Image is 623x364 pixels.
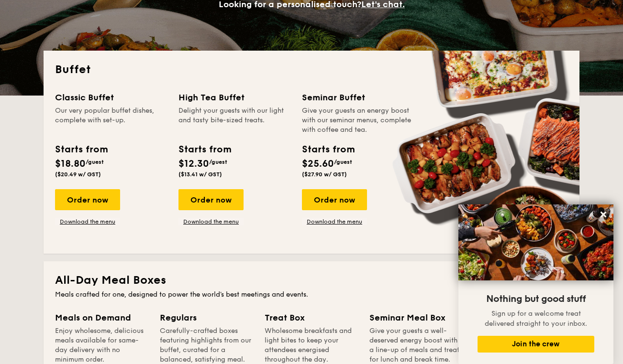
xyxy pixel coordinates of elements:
[178,218,244,225] a: Download the menu
[55,189,120,210] div: Order now
[178,171,222,178] span: ($13.41 w/ GST)
[485,310,587,328] span: Sign up for a welcome treat delivered straight to your inbox.
[55,91,167,104] div: Classic Buffet
[486,293,586,305] span: Nothing but good stuff
[160,311,253,324] div: Regulars
[209,159,227,165] span: /guest
[178,158,209,170] span: $12.30
[178,142,231,157] div: Starts from
[55,62,568,77] h2: Buffet
[265,311,358,324] div: Treat Box
[178,106,290,135] div: Delight your guests with our light and tasty bite-sized treats.
[55,273,568,288] h2: All-Day Meal Boxes
[55,311,148,324] div: Meals on Demand
[302,189,367,210] div: Order now
[302,142,354,157] div: Starts from
[302,158,334,170] span: $25.60
[302,218,367,225] a: Download the menu
[369,311,463,324] div: Seminar Meal Box
[55,158,86,170] span: $18.80
[55,218,120,225] a: Download the menu
[478,336,594,353] button: Join the crew
[302,91,414,104] div: Seminar Buffet
[55,142,107,157] div: Starts from
[86,159,104,165] span: /guest
[55,290,568,300] div: Meals crafted for one, designed to power the world's best meetings and events.
[334,159,352,165] span: /guest
[178,189,244,210] div: Order now
[55,171,101,178] span: ($20.49 w/ GST)
[55,106,167,135] div: Our very popular buffet dishes, complete with set-up.
[458,204,613,280] img: DSC07876-Edit02-Large.jpeg
[302,171,347,178] span: ($27.90 w/ GST)
[596,207,611,222] button: Close
[178,91,290,104] div: High Tea Buffet
[302,106,414,135] div: Give your guests an energy boost with our seminar menus, complete with coffee and tea.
